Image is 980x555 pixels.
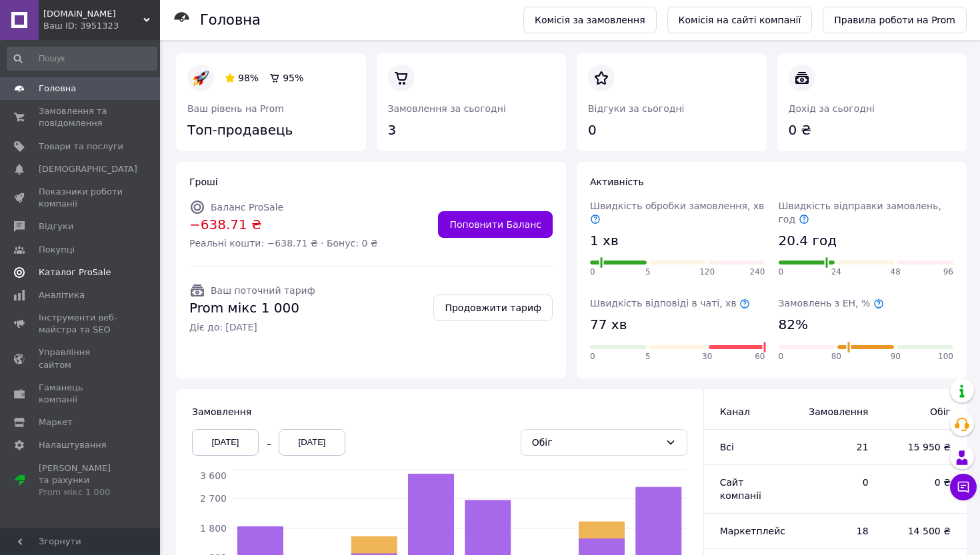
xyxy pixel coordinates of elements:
[779,267,784,278] span: 0
[189,177,218,187] span: Гроші
[807,440,868,454] span: 21
[590,177,644,187] span: Активність
[807,476,868,489] span: 0
[823,7,967,33] a: Правила роботи на Prom
[590,351,595,362] span: 0
[702,351,712,362] span: 30
[7,47,157,71] input: Пошук
[39,382,123,406] span: Гаманець компанії
[433,294,553,321] a: Продовжити тариф
[39,416,73,428] span: Маркет
[39,105,123,129] span: Замовлення та повідомлення
[39,267,111,278] span: Каталог ProSale
[39,462,123,499] span: [PERSON_NAME] та рахунки
[43,8,143,20] span: shmot.dealer.ua
[39,163,137,175] span: [DEMOGRAPHIC_DATA]
[720,442,734,452] span: Всi
[200,12,261,28] h1: Головна
[895,405,951,418] span: Обіг
[39,186,123,210] span: Показники роботи компанії
[895,524,951,538] span: 14 500 ₴
[590,298,750,308] span: Швидкість відповіді в чаті, хв
[283,73,303,83] span: 95%
[192,406,251,417] span: Замовлення
[807,524,868,538] span: 18
[699,267,715,278] span: 120
[779,351,784,362] span: 0
[779,298,884,308] span: Замовлень з ЕН, %
[720,477,761,501] span: Сайт компанії
[189,298,315,318] span: Prom мікс 1 000
[891,267,901,278] span: 48
[590,231,619,251] span: 1 хв
[750,267,765,278] span: 240
[667,7,813,33] a: Комісія на сайті компанії
[200,493,227,504] tspan: 2 700
[192,429,259,456] div: [DATE]
[39,346,123,370] span: Управління сайтом
[938,351,953,362] span: 100
[189,215,378,235] span: −638.71 ₴
[532,435,660,450] div: Обіг
[950,474,977,500] button: Чат з покупцем
[43,20,160,32] div: Ваш ID: 3951323
[189,320,315,334] span: Діє до: [DATE]
[39,486,123,498] div: Prom мікс 1 000
[279,429,345,456] div: [DATE]
[200,470,227,481] tspan: 3 600
[39,141,123,153] span: Товари та послуги
[238,73,259,83] span: 98%
[39,439,107,451] span: Налаштування
[755,351,765,362] span: 60
[779,231,837,251] span: 20.4 год
[943,267,953,278] span: 96
[438,211,553,238] a: Поповнити Баланс
[590,201,764,225] span: Швидкість обробки замовлення, хв
[645,267,651,278] span: 5
[831,351,841,362] span: 80
[720,406,750,417] span: Канал
[590,315,627,334] span: 77 хв
[807,405,868,418] span: Замовлення
[895,476,951,489] span: 0 ₴
[645,351,651,362] span: 5
[891,351,901,362] span: 90
[39,83,76,95] span: Головна
[39,244,75,256] span: Покупці
[39,221,73,233] span: Відгуки
[39,289,85,301] span: Аналітика
[39,312,123,336] span: Інструменти веб-майстра та SEO
[779,201,941,225] span: Швидкість відправки замовлень, год
[200,523,227,534] tspan: 1 800
[895,440,951,454] span: 15 950 ₴
[590,267,595,278] span: 0
[779,315,808,334] span: 82%
[189,237,378,250] span: Реальні кошти: −638.71 ₴ · Бонус: 0 ₴
[211,202,283,213] span: Баланс ProSale
[831,267,841,278] span: 24
[523,7,657,33] a: Комісія за замовлення
[211,285,315,296] span: Ваш поточний тариф
[720,526,785,536] span: Маркетплейс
